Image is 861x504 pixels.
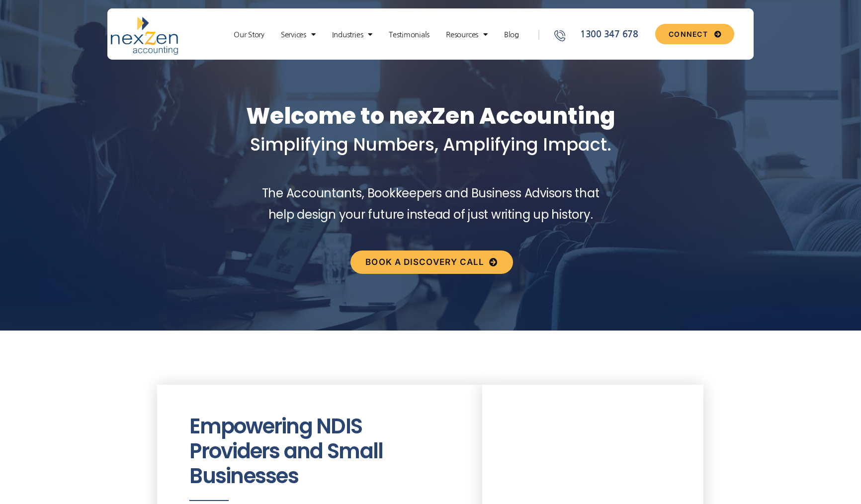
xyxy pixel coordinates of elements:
span: Book a discovery call [365,258,484,266]
a: CONNECT [655,24,734,44]
a: Book a discovery call [350,251,513,274]
a: Our Story [229,30,269,40]
span: Simplifying Numbers, Amplifying Impact. [250,132,611,157]
a: Testimonials [384,30,434,40]
a: Resources [441,30,493,40]
h2: Empowering NDIS Providers and Small Businesses [189,414,450,489]
a: Industries [327,30,377,40]
nav: Menu [219,30,533,40]
a: Services [276,30,321,40]
span: The Accountants, Bookkeepers and Business Advisors that help design your future instead of just w... [262,185,600,223]
span: CONNECT [669,31,708,38]
span: 1300 347 678 [578,28,638,41]
a: 1300 347 678 [553,28,651,41]
a: Blog [499,30,524,40]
